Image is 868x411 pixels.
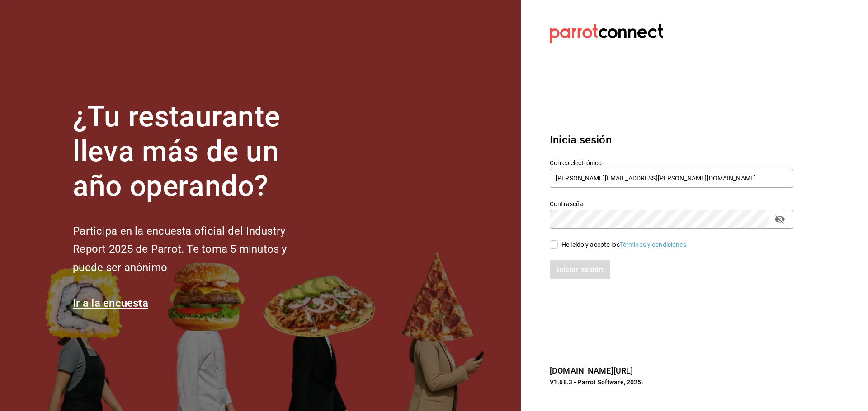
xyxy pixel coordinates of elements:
[550,132,793,148] h3: Inicia sesión
[73,222,317,277] h2: Participa en la encuesta oficial del Industry Report 2025 de Parrot. Te toma 5 minutos y puede se...
[550,201,793,207] label: Contraseña
[772,212,788,227] button: passwordField
[73,297,148,309] a: Ir a la encuesta
[550,378,793,387] p: V1.68.3 - Parrot Software, 2025.
[620,241,688,248] a: Términos y condiciones.
[561,240,688,249] div: He leído y acepto los
[550,366,633,375] a: [DOMAIN_NAME][URL]
[550,169,793,188] input: Ingresa tu correo electrónico
[550,160,793,166] label: Correo electrónico
[73,100,317,203] h1: ¿Tu restaurante lleva más de un año operando?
